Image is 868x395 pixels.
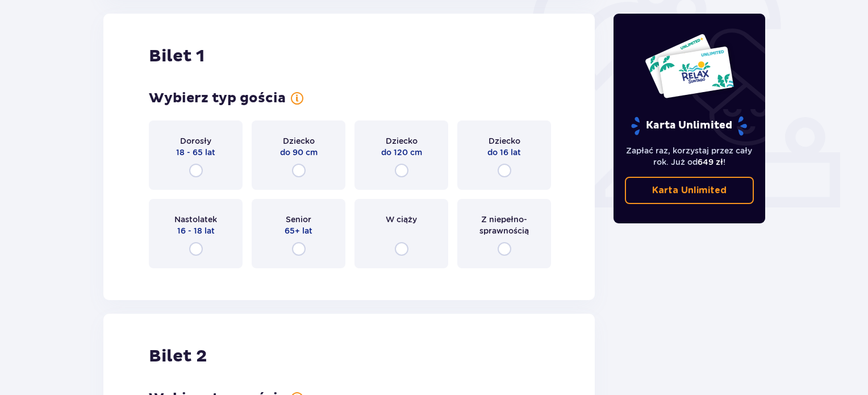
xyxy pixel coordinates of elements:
[652,184,727,197] p: Karta Unlimited
[286,214,311,225] span: Senior
[625,145,754,168] p: Zapłać raz, korzystaj przez cały rok. Już od !
[283,135,315,147] span: Dziecko
[386,214,417,225] span: W ciąży
[280,147,318,158] span: do 90 cm
[285,225,312,236] span: 65+ lat
[386,135,418,147] span: Dziecko
[625,177,754,204] a: Karta Unlimited
[644,33,735,99] img: Dwie karty całoroczne do Suntago z napisem 'UNLIMITED RELAX', na białym tle z tropikalnymi liśćmi...
[174,214,217,225] span: Nastolatek
[468,214,541,236] span: Z niepełno­sprawnością
[149,346,207,367] h2: Bilet 2
[698,157,723,167] span: 649 zł
[630,116,748,136] p: Karta Unlimited
[176,147,215,158] span: 18 - 65 lat
[180,135,211,147] span: Dorosły
[177,225,215,236] span: 16 - 18 lat
[149,90,286,107] h3: Wybierz typ gościa
[381,147,422,158] span: do 120 cm
[489,135,520,147] span: Dziecko
[487,147,521,158] span: do 16 lat
[149,45,205,67] h2: Bilet 1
